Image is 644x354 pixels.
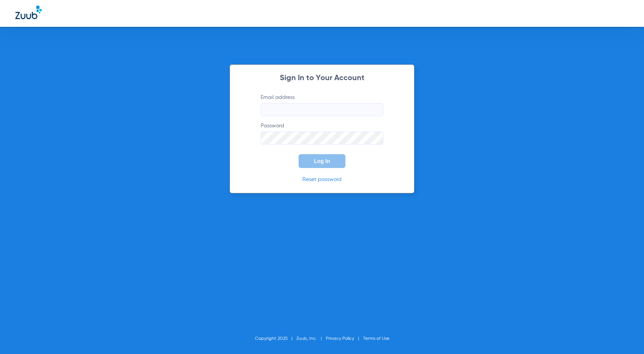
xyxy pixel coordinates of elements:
[261,132,383,145] input: Password
[326,336,354,341] a: Privacy Policy
[296,335,326,342] li: Zuub, Inc.
[261,122,383,145] label: Password
[261,103,383,116] input: Email address
[299,154,345,168] button: Log In
[261,94,383,116] label: Email address
[15,6,42,19] img: Zuub Logo
[314,158,330,164] span: Log In
[249,74,395,82] h2: Sign In to Your Account
[363,336,389,341] a: Terms of Use
[302,177,342,182] a: Reset password
[255,335,296,342] li: Copyright 2025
